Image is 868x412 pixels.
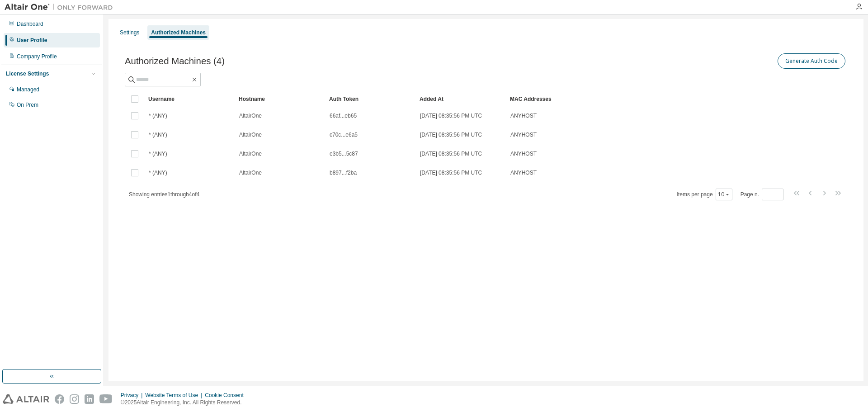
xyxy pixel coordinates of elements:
[17,86,39,93] div: Managed
[239,150,262,157] span: AltairOne
[239,131,262,138] span: AltairOne
[149,150,167,157] span: * (ANY)
[125,56,225,66] span: Authorized Machines (4)
[17,101,38,109] div: On Prem
[420,92,503,106] div: Added At
[718,191,730,198] button: 10
[151,29,206,36] div: Authorized Machines
[121,399,249,407] p: © 2025 Altair Engineering, Inc. All Rights Reserved.
[510,169,537,176] span: ANYHOST
[510,92,752,106] div: MAC Addresses
[17,20,43,28] div: Dashboard
[70,394,79,404] img: instagram.svg
[85,394,94,404] img: linkedin.svg
[420,131,482,138] span: [DATE] 08:35:56 PM UTC
[420,169,482,176] span: [DATE] 08:35:56 PM UTC
[149,169,167,176] span: * (ANY)
[129,191,199,198] span: Showing entries 1 through 4 of 4
[148,92,231,106] div: Username
[239,92,322,106] div: Hostname
[510,131,537,138] span: ANYHOST
[330,150,358,157] span: e3b5...5c87
[778,53,845,69] button: Generate Auth Code
[420,112,482,119] span: [DATE] 08:35:56 PM UTC
[17,37,47,44] div: User Profile
[330,112,357,119] span: 66af...eb65
[149,112,167,119] span: * (ANY)
[677,189,732,200] span: Items per page
[510,150,537,157] span: ANYHOST
[17,53,57,60] div: Company Profile
[120,29,139,36] div: Settings
[239,112,262,119] span: AltairOne
[121,392,145,399] div: Privacy
[330,169,357,176] span: b897...f2ba
[145,392,205,399] div: Website Terms of Use
[420,150,482,157] span: [DATE] 08:35:56 PM UTC
[149,131,167,138] span: * (ANY)
[330,131,358,138] span: c70c...e6a5
[510,112,537,119] span: ANYHOST
[55,394,64,404] img: facebook.svg
[3,394,49,404] img: altair_logo.svg
[329,92,412,106] div: Auth Token
[205,392,249,399] div: Cookie Consent
[5,3,118,12] img: Altair One
[6,70,49,77] div: License Settings
[239,169,262,176] span: AltairOne
[741,189,783,200] span: Page n.
[99,394,113,404] img: youtube.svg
